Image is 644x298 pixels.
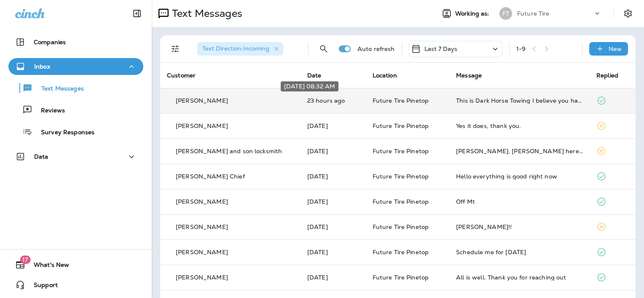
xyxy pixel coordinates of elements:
[8,58,143,75] button: Inbox
[169,7,242,20] p: Text Messages
[456,223,583,230] div: Ty!!
[373,97,429,104] span: Future Tire Pinetop
[373,198,429,205] span: Future Tire Pinetop
[34,153,48,160] p: Data
[176,274,228,281] p: [PERSON_NAME]
[34,63,50,70] p: Inbox
[32,129,94,137] p: Survey Responses
[176,173,245,180] p: [PERSON_NAME] Chief
[620,6,636,21] button: Settings
[455,10,491,17] span: Working as:
[516,45,526,52] div: 1 - 9
[373,248,429,256] span: Future Tire Pinetop
[456,173,583,180] div: Hello everything is good right now
[20,255,30,264] span: 17
[176,249,228,255] p: [PERSON_NAME]
[8,123,143,141] button: Survey Responses
[373,173,429,180] span: Future Tire Pinetop
[373,274,429,281] span: Future Tire Pinetop
[281,81,338,91] div: [DATE] 08:32 AM
[33,85,84,93] p: Text Messages
[373,122,429,130] span: Future Tire Pinetop
[373,72,397,79] span: Location
[197,42,283,56] div: Text Direction:Incoming
[609,45,622,52] p: New
[176,122,228,129] p: [PERSON_NAME]
[176,223,228,230] p: [PERSON_NAME]
[456,148,583,154] div: Rex; Robert Dinkel here. You won't see me tomorrow morning. Things have come up. I'll get with yo...
[8,101,143,119] button: Reviews
[34,39,66,45] p: Companies
[8,256,143,273] button: 17What's New
[596,72,618,79] span: Replied
[456,97,583,104] div: This is Dark Horse Towing I believe you have the wrong number sir
[307,249,359,255] p: Oct 8, 2025 10:41 AM
[357,45,395,52] p: Auto refresh
[517,10,550,17] p: Future Tire
[8,148,143,165] button: Data
[167,72,196,79] span: Customer
[176,198,228,205] p: [PERSON_NAME]
[456,122,583,129] div: Yes it does, thank you.
[8,79,143,97] button: Text Messages
[456,72,482,79] span: Message
[307,274,359,281] p: Oct 8, 2025 08:15 AM
[424,45,458,52] p: Last 7 Days
[202,45,269,52] span: Text Direction : Incoming
[499,7,512,20] div: FT
[125,5,149,22] button: Collapse Sidebar
[25,261,69,271] span: What's New
[307,173,359,180] p: Oct 11, 2025 08:51 AM
[307,72,322,79] span: Date
[373,147,429,155] span: Future Tire Pinetop
[456,249,583,255] div: Schedule me for tomorrow
[307,122,359,129] p: Oct 13, 2025 03:08 PM
[32,107,65,115] p: Reviews
[176,97,228,104] p: [PERSON_NAME]
[167,40,184,57] button: Filters
[8,34,143,51] button: Companies
[307,97,359,104] p: Oct 14, 2025 08:32 AM
[315,40,332,57] button: Search Messages
[307,223,359,230] p: Oct 9, 2025 01:25 PM
[25,282,58,292] span: Support
[456,198,583,205] div: Off Mt
[456,274,583,281] div: All is well. Thank you for reaching out
[8,277,143,293] button: Support
[307,198,359,205] p: Oct 10, 2025 08:27 AM
[373,223,429,231] span: Future Tire Pinetop
[307,148,359,154] p: Oct 12, 2025 04:14 PM
[176,148,282,154] p: [PERSON_NAME] and son locksmith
